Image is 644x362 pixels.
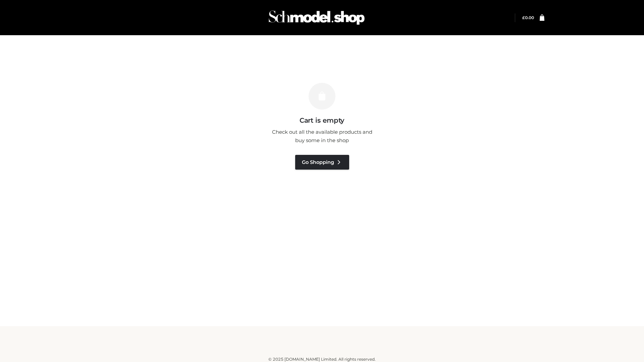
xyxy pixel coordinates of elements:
[522,15,534,20] bdi: 0.00
[522,15,525,20] span: £
[295,155,349,170] a: Go Shopping
[268,128,376,145] p: Check out all the available products and buy some in the shop
[266,4,367,31] img: Schmodel Admin 964
[522,15,534,20] a: £0.00
[115,116,529,124] h3: Cart is empty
